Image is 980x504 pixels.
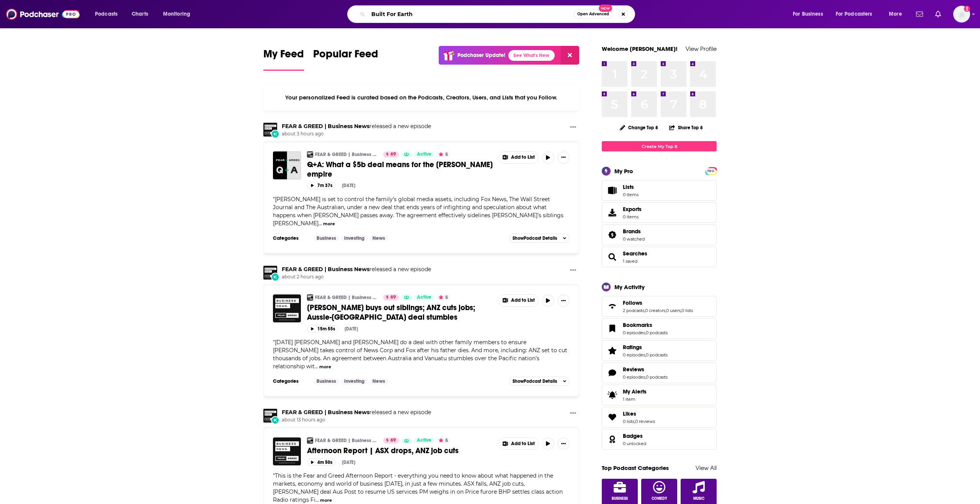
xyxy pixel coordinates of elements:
span: ... [315,363,318,370]
a: Reviews [623,366,668,373]
a: 0 watched [623,236,645,242]
a: FEAR & GREED | Business News [307,294,313,301]
span: [PERSON_NAME] buys out siblings; ANZ cuts jobs; Aussie-[GEOGRAPHIC_DATA] deal stumbles [307,303,475,322]
a: Show notifications dropdown [913,8,926,21]
img: User Profile [953,6,970,23]
button: 4m 50s [307,458,336,466]
button: 15m 55s [307,325,338,332]
a: Likes [604,412,620,423]
a: 0 podcasts [646,374,668,380]
a: Top Podcast Categories [602,464,669,471]
a: Lists [602,180,717,201]
img: Q+A: What a $5b deal means for the Murdoch empire [273,151,301,179]
button: more [323,221,335,227]
button: Show More Button [499,152,539,163]
span: Exports [623,206,642,213]
span: ... [315,496,319,503]
a: 0 reviews [635,419,655,424]
span: This is the Fear and Greed Afternoon Report - everything you need to know about what happened in ... [273,472,563,503]
span: Lists [604,185,620,196]
a: 69 [383,437,399,444]
img: FEAR & GREED | Business News [263,123,277,137]
span: Business [612,496,628,501]
a: Reviews [604,367,620,378]
span: " [273,339,567,370]
a: 1 saved [623,259,637,264]
span: Ratings [623,344,642,351]
button: Show More Button [567,123,579,132]
a: 69 [383,151,399,158]
span: Reviews [623,366,644,373]
button: open menu [158,8,200,20]
span: Active [417,151,431,158]
a: Searches [623,250,647,257]
span: Show Podcast Details [513,236,557,241]
a: Podchaser - Follow, Share and Rate Podcasts [6,7,80,21]
span: Comedy [652,496,667,501]
span: 69 [390,437,396,444]
span: Afternoon Report | ASX drops, ANZ job cuts [307,446,459,455]
span: 1 item [623,397,647,402]
span: More [889,9,902,20]
div: New Episode [271,273,279,281]
span: For Podcasters [836,9,872,20]
span: ... [318,220,322,227]
span: 0 items [623,214,642,219]
a: My Feed [263,47,304,71]
a: Ratings [604,345,620,356]
button: Share Top 8 [669,120,703,135]
a: 0 lists [681,308,693,313]
a: Welcome [PERSON_NAME]! [602,45,678,52]
a: 2 podcasts [623,308,644,313]
div: Your personalized Feed is curated based on the Podcasts, Creators, Users, and Lists that you Follow. [263,85,579,111]
span: Bookmarks [623,322,652,328]
img: FEAR & GREED | Business News [307,151,313,158]
a: My Alerts [602,385,717,405]
span: Charts [132,9,148,20]
span: 69 [390,294,396,301]
img: FEAR & GREED | Business News [307,437,313,444]
input: Search podcasts, credits, & more... [368,8,574,20]
a: FEAR & GREED | Business News [263,266,277,280]
a: 0 episodes [623,374,645,380]
span: Bookmarks [602,318,717,339]
span: Lists [623,184,634,190]
span: 0 items [623,192,639,197]
span: Follows [623,299,642,306]
span: Add to List [511,441,535,447]
a: Follows [604,301,620,312]
a: Lachlan Murdoch buys out siblings; ANZ cuts jobs; Aussie-Vanuatu deal stumbles [273,294,301,322]
span: about 2 hours ago [282,274,431,280]
div: My Activity [614,283,645,291]
span: about 13 hours ago [282,417,431,423]
span: PRO [706,168,715,174]
a: Investing [341,235,367,241]
a: Active [414,294,434,301]
button: 5 [436,437,450,444]
a: Follows [623,299,693,306]
h3: released a new episode [282,123,431,130]
a: FEAR & GREED | Business News [282,266,369,273]
span: Add to List [511,298,535,303]
svg: Add a profile image [964,6,970,12]
p: Podchaser Update! [457,52,505,59]
h3: Categories [273,378,307,384]
button: Show More Button [557,437,570,450]
a: View All [696,464,717,471]
span: Brands [623,228,641,235]
a: Brands [604,229,620,240]
a: Bookmarks [604,323,620,334]
span: Reviews [602,363,717,383]
span: Logged in as jhutchinson [953,6,970,23]
button: Show More Button [499,438,539,449]
a: Badges [623,432,646,439]
span: My Alerts [623,388,647,395]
